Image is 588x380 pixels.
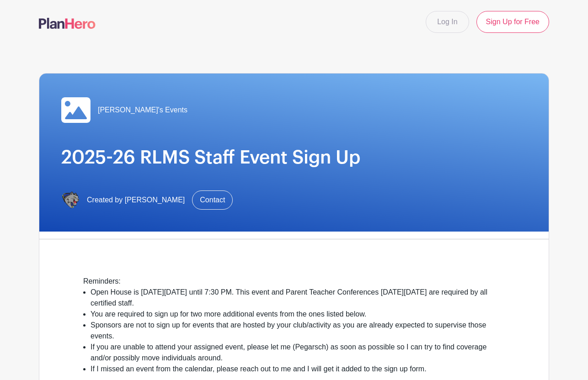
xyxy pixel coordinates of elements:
li: You are required to sign up for two more additional events from the ones listed below. [91,309,505,320]
img: logo-507f7623f17ff9eddc593b1ce0a138ce2505c220e1c5a4e2b4648c50719b7d32.svg [39,18,96,29]
h1: 2025-26 RLMS Staff Event Sign Up [61,147,527,169]
li: Sponsors are not to sign up for events that are hosted by your club/activity as you are already e... [91,320,505,342]
div: Reminders: [83,276,505,287]
span: Created by [PERSON_NAME] [87,195,185,206]
a: Contact [192,190,233,210]
li: Open House is [DATE][DATE] until 7:30 PM. This event and Parent Teacher Conferences [DATE][DATE] ... [91,287,505,309]
a: Log In [426,11,469,33]
a: Sign Up for Free [476,11,549,33]
li: If you are unable to attend your assigned event, please let me (Pegarsch) as soon as possible so ... [91,342,505,364]
li: If I missed an event from the calendar, please reach out to me and I will get it added to the sig... [91,364,505,375]
span: [PERSON_NAME]'s Events [98,105,187,116]
img: IMG_6734.PNG [61,191,80,209]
